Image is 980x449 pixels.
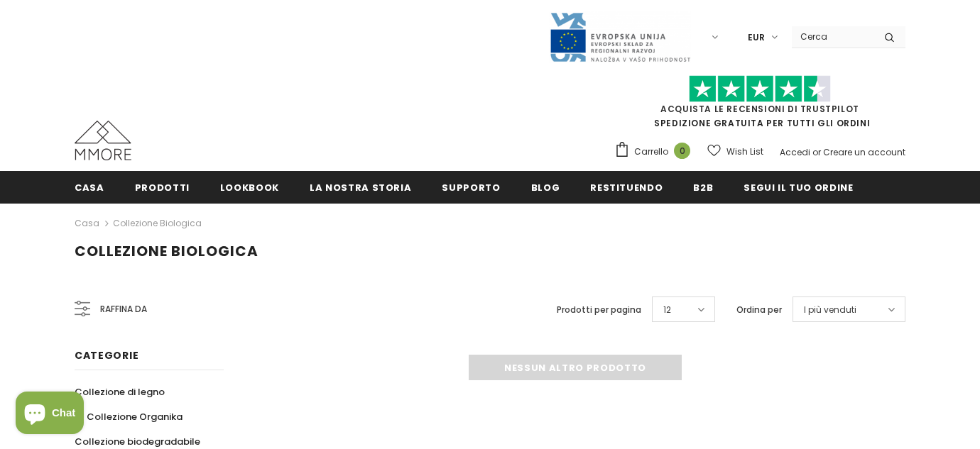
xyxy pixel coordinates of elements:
span: Casa [75,181,104,194]
span: SPEDIZIONE GRATUITA PER TUTTI GLI ORDINI [614,82,905,129]
img: Casi MMORE [75,121,131,160]
a: Restituendo [590,171,663,203]
img: Javni Razpis [549,11,691,63]
a: Casa [75,215,99,232]
span: La nostra storia [310,181,411,194]
a: Lookbook [220,171,279,203]
span: Categorie [75,348,138,362]
span: Carrello [634,145,668,159]
a: Prodotti [135,171,190,203]
a: B2B [693,171,713,203]
span: Segui il tuo ordine [744,181,853,194]
span: 12 [663,303,671,317]
span: Collezione Organika [87,410,183,423]
img: Fidati di Pilot Stars [689,75,831,103]
a: Accedi [780,146,810,158]
a: Javni Razpis [549,31,691,43]
a: Blog [531,171,560,203]
a: Collezione biologica [113,217,202,229]
span: I più venduti [804,303,856,317]
span: supporto [442,181,500,194]
label: Ordina per [736,303,782,317]
span: Blog [531,181,560,194]
a: Collezione Organika [75,404,183,429]
a: Acquista le recensioni di TrustPilot [660,103,859,115]
span: Prodotti [135,181,190,194]
a: Carrello 0 [614,141,697,162]
span: EUR [748,31,765,45]
a: Wish List [707,139,763,164]
a: supporto [442,171,500,203]
a: Segui il tuo ordine [744,171,853,203]
a: Casa [75,171,104,203]
a: La nostra storia [310,171,411,203]
label: Prodotti per pagina [557,303,641,317]
inbox-online-store-chat: Shopify online store chat [11,392,88,438]
span: Collezione di legno [75,385,165,399]
span: Lookbook [220,181,279,194]
a: Collezione di legno [75,379,165,404]
span: 0 [674,143,690,159]
span: or [812,146,821,158]
span: B2B [693,181,713,194]
span: Raffina da [100,301,147,317]
input: Search Site [792,26,873,47]
span: Wish List [726,145,763,159]
span: Restituendo [590,181,663,194]
span: Collezione biologica [75,241,258,261]
a: Creare un account [823,146,905,158]
span: Collezione biodegradabile [75,435,200,448]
